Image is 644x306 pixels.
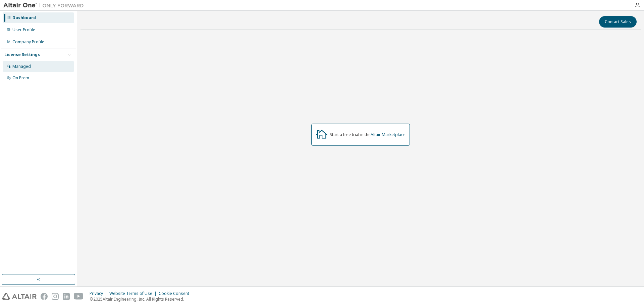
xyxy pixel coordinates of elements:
img: Altair One [3,2,87,9]
div: User Profile [12,27,35,33]
p: © 2025 Altair Engineering, Inc. All Rights Reserved. [90,296,193,302]
div: Dashboard [12,15,36,20]
div: Start a free trial in the [330,132,406,137]
div: Privacy [90,291,109,296]
div: Company Profile [12,39,44,45]
img: facebook.svg [41,293,48,300]
div: License Settings [4,52,40,57]
div: Managed [12,64,31,69]
div: Website Terms of Use [109,291,159,296]
div: Cookie Consent [159,291,193,296]
a: Altair Marketplace [371,132,406,137]
div: On Prem [12,75,29,81]
img: instagram.svg [52,293,59,300]
img: linkedin.svg [63,293,70,300]
button: Contact Sales [599,16,637,28]
img: youtube.svg [74,293,84,300]
img: altair_logo.svg [2,293,37,300]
